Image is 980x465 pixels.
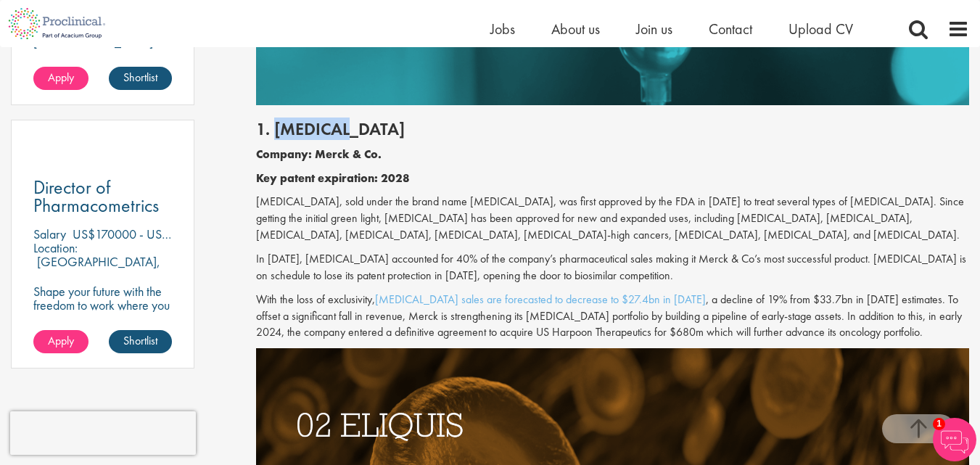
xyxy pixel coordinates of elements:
a: Director of Pharmacometrics [33,178,172,215]
p: [MEDICAL_DATA], sold under the brand name [MEDICAL_DATA], was first approved by the FDA in [DATE]... [256,194,969,244]
span: 1 [933,418,945,430]
iframe: reCAPTCHA [10,411,196,455]
a: Contact [709,20,752,38]
b: Company: Merck & Co. [256,147,382,162]
b: Key patent expiration: 2028 [256,170,410,186]
span: Director of Pharmacometrics [33,175,159,218]
a: Apply [33,67,88,90]
span: Salary [33,226,66,242]
a: [MEDICAL_DATA] sales are forecasted to decrease to $27.4bn in [DATE] [375,292,706,307]
p: US$170000 - US$214900 per annum [73,226,264,242]
span: Apply [48,70,74,85]
p: Shape your future with the freedom to work where you thrive! Join our client with this Director p... [33,284,172,353]
a: Shortlist [109,67,172,90]
a: Apply [33,330,88,353]
p: With the loss of exclusivity, , a decline of 19% from $33.7bn in [DATE] estimates. To offset a si... [256,292,969,342]
p: In [DATE], [MEDICAL_DATA] accounted for 40% of the company’s pharmaceutical sales making it Merck... [256,251,969,284]
a: Shortlist [109,330,172,353]
a: About us [551,20,600,38]
img: Chatbot [933,418,976,461]
a: Jobs [490,20,515,38]
span: Location: [33,239,78,256]
p: [GEOGRAPHIC_DATA], [GEOGRAPHIC_DATA] [33,253,160,284]
span: Apply [48,333,74,348]
a: Upload CV [788,20,853,38]
a: Join us [636,20,672,38]
h2: 1. [MEDICAL_DATA] [256,120,969,139]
